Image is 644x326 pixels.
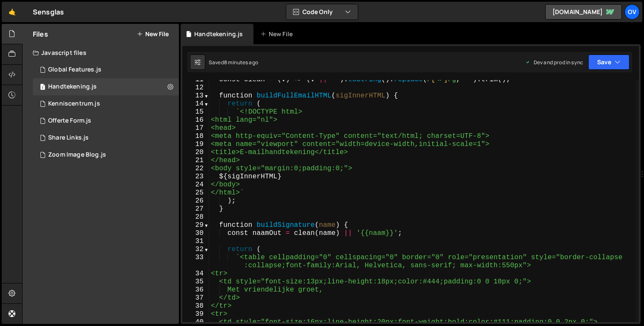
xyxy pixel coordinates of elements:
div: Share Links.js [48,134,89,142]
div: 15490/40893.js [33,95,179,112]
div: 35 [182,278,209,286]
div: 22 [182,165,209,173]
div: 31 [182,237,209,246]
div: 29 [182,221,209,229]
div: 25 [182,189,209,197]
div: 34 [182,270,209,278]
div: New File [260,30,296,38]
div: 13 [182,92,209,100]
div: Dev and prod in sync [525,59,583,66]
div: 28 [182,213,209,221]
div: 23 [182,173,209,181]
div: 32 [182,246,209,254]
div: Handtekening.js [194,30,243,38]
div: Handtekening.js [48,83,97,91]
span: 1 [40,84,45,91]
div: 21 [182,157,209,165]
div: Sensglas [33,7,64,17]
div: Kenniscentrum.js [48,100,100,108]
div: 19 [182,140,209,149]
h2: Files [33,29,48,39]
div: 30 [182,229,209,237]
a: Ov [624,4,640,20]
div: 12 [182,84,209,92]
div: 37 [182,294,209,302]
a: 🤙 [2,2,23,22]
div: Global Features.js [48,66,101,74]
div: Offerte Form.js [48,117,91,125]
div: 33 [182,254,209,270]
div: 27 [182,205,209,213]
div: 14 [182,100,209,108]
div: 18 [182,132,209,140]
button: New File [137,31,169,37]
div: 15490/44527.js [33,146,179,163]
div: 39 [182,310,209,318]
div: 38 [182,302,209,310]
div: 8 minutes ago [224,59,258,66]
button: Save [588,54,630,70]
div: 16 [182,116,209,124]
div: Zoom Image Blog.js [48,151,106,159]
a: [DOMAIN_NAME] [545,4,622,20]
div: Javascript files [23,44,179,61]
div: 15490/44023.js [33,129,179,146]
div: Saved [209,59,258,66]
div: 24 [182,181,209,189]
div: 15490/40875.js [33,61,179,78]
div: 26 [182,197,209,205]
div: 15490/42494.js [33,112,179,129]
div: 17 [182,124,209,132]
div: 15490/45629.js [33,78,179,95]
div: 36 [182,286,209,294]
div: 11 [182,76,209,84]
button: Code Only [286,4,358,20]
div: 15 [182,108,209,116]
div: 20 [182,149,209,157]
